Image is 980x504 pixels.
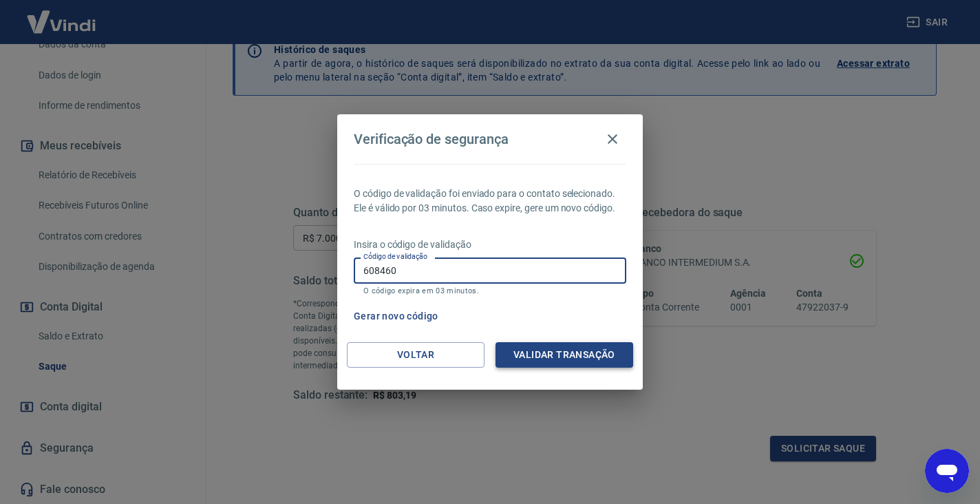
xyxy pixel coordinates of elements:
button: Gerar novo código [348,304,444,329]
p: O código expira em 03 minutos. [363,286,617,295]
p: O código de validação foi enviado para o contato selecionado. Ele é válido por 03 minutos. Caso e... [354,187,626,216]
label: Código de validação [363,251,427,262]
button: Validar transação [496,342,633,368]
h4: Verificação de segurança [354,131,509,147]
p: Insira o código de validação [354,238,626,252]
iframe: Botão para abrir a janela de mensagens [925,449,969,493]
button: Voltar [347,342,484,368]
